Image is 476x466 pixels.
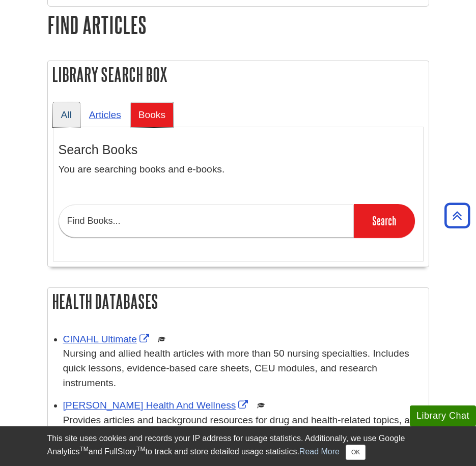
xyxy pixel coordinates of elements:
a: Articles [81,102,129,127]
p: You are searching books and e-books. [59,162,418,177]
h2: Health Databases [48,288,429,315]
input: Find Books... [59,205,354,238]
sup: TM [80,446,89,453]
button: Library Chat [410,405,476,426]
div: This site uses cookies and records your IP address for usage statistics. Additionally, we use Goo... [47,432,429,460]
h1: Find Articles [47,12,429,38]
a: All [53,102,80,127]
p: Nursing and allied health articles with more than 50 nursing specialties. Includes quick lessons,... [63,346,424,390]
button: Close [346,445,366,460]
img: Scholarly or Peer Reviewed [257,401,265,410]
sup: TM [136,446,145,453]
input: Search [354,204,415,238]
a: Link opens in new window [63,400,251,411]
p: Provides articles and background resources for drug and health-related topics, and contains a med... [63,413,424,443]
img: Scholarly or Peer Reviewed [158,335,166,343]
a: Back to Top [441,209,473,222]
a: Read More [299,447,340,456]
a: Books [130,102,174,127]
h2: Library Search Box [48,61,429,88]
h3: Search Books [59,142,418,157]
a: Link opens in new window [63,334,152,344]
